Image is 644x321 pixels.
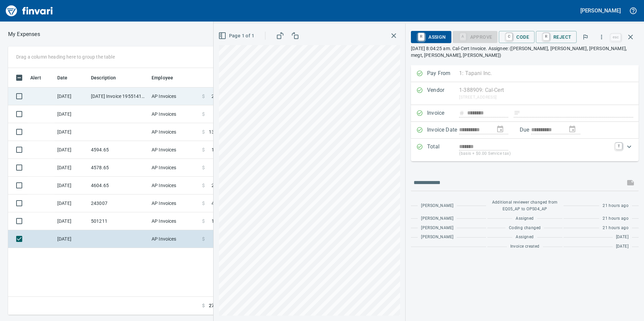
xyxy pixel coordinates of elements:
span: Assigned [516,234,534,241]
td: [DATE] [55,87,88,105]
td: 501211 [88,212,149,230]
span: Amount [204,74,230,82]
td: 4604.65 [88,177,149,194]
span: $ [202,146,205,153]
td: [DATE] [55,212,88,230]
td: AP Invoices [149,230,199,248]
span: Additional reviewer changed from EQ05_AP to OPS04_AP [491,199,559,213]
button: Flag [578,30,593,44]
td: 4594.65 [88,141,149,159]
td: AP Invoices [149,159,199,177]
span: Coding changed [509,225,541,231]
p: My Expenses [8,30,40,38]
span: $ [202,182,205,189]
span: Invoice created [510,243,540,250]
span: Assigned [516,215,534,222]
nav: breadcrumb [8,30,40,38]
span: Page 1 of 1 [220,32,254,40]
span: [DATE] [616,234,629,241]
span: $ [202,164,205,171]
td: 4578.65 [88,159,149,177]
span: $ [202,302,205,309]
span: Date [57,74,68,82]
span: $ [202,93,205,100]
button: RReject [536,31,577,43]
span: $ [202,129,205,135]
td: [DATE] [55,123,88,141]
td: AP Invoices [149,141,199,159]
td: AP Invoices [149,105,199,123]
p: Drag a column heading here to group the table [16,53,115,60]
td: AP Invoices [149,194,199,212]
span: 27,323.53 [209,302,230,309]
span: Employee [152,74,182,82]
span: [PERSON_NAME] [421,234,453,241]
td: [DATE] [55,230,88,248]
span: $ [202,200,205,207]
span: Description [91,74,116,82]
span: Employee [152,74,173,82]
span: 21 hours ago [603,203,629,209]
span: Assign [416,31,446,43]
div: Expand [411,139,639,161]
p: Total [427,143,459,157]
td: [DATE] [55,105,88,123]
span: Alert [30,74,50,82]
td: [DATE] [55,159,88,177]
td: 243007 [88,194,149,212]
span: Description [91,74,125,82]
span: $ [202,236,205,242]
td: AP Invoices [149,123,199,141]
td: [DATE] Invoice 195514110 from Uline Inc (1-24846) [88,87,149,105]
span: Close invoice [609,29,639,45]
span: 1,332.96 [212,218,230,224]
h5: [PERSON_NAME] [580,7,621,14]
td: [DATE] [55,177,88,194]
span: [DATE] [616,243,629,250]
span: Reject [541,31,571,43]
p: [DATE] 8:04:25 am. Cal-Cert Invoice. Assignee: ([PERSON_NAME], [PERSON_NAME], [PERSON_NAME], megt... [411,45,639,59]
span: 4,406.92 [212,200,230,207]
button: More [594,30,609,44]
a: esc [611,34,621,41]
img: Finvari [4,3,55,19]
span: 1,485.00 [212,146,230,153]
span: 2,282.93 [212,93,230,100]
span: $ [202,218,205,224]
span: 2,600.78 [212,182,230,189]
span: [PERSON_NAME] [421,215,453,222]
td: [DATE] [55,194,88,212]
span: [PERSON_NAME] [421,203,453,209]
div: Coding Required [453,34,498,39]
span: [PERSON_NAME] [421,225,453,231]
a: C [506,33,512,40]
span: Date [57,74,76,82]
td: AP Invoices [149,87,199,105]
button: Page 1 of 1 [217,30,257,42]
td: AP Invoices [149,212,199,230]
p: (basis + $0.00 Service tax) [459,150,611,157]
span: 13,785.68 [209,129,230,135]
span: $ [202,111,205,117]
button: CCode [499,31,535,43]
button: [PERSON_NAME] [579,5,622,16]
a: T [615,143,622,149]
span: Alert [30,74,41,82]
span: 21 hours ago [603,215,629,222]
span: Code [504,31,529,43]
a: R [418,33,424,40]
td: AP Invoices [149,177,199,194]
button: RAssign [411,31,451,43]
td: [DATE] [55,141,88,159]
a: R [543,33,549,40]
span: 21 hours ago [603,225,629,231]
